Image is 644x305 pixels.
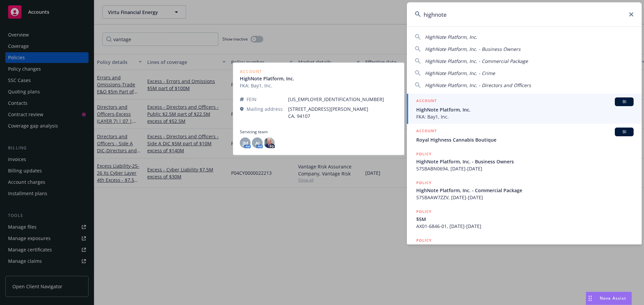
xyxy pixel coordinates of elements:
[586,292,594,305] div: Drag to move
[425,46,521,52] span: HighNote Platform, Inc. - Business Owners
[416,128,437,136] h5: ACCOUNT
[407,205,642,233] a: POLICY$5MAX01-6846-01, [DATE]-[DATE]
[416,223,634,230] span: AX01-6846-01, [DATE]-[DATE]
[618,99,631,105] span: BI
[407,94,642,124] a: ACCOUNTBIHighNote Platform, Inc.FKA: Bay1, Inc.
[618,129,631,135] span: BI
[416,237,432,244] h5: POLICY
[407,176,642,205] a: POLICYHighNote Platform, Inc. - Commercial Package57SBAAW7ZZV, [DATE]-[DATE]
[407,124,642,147] a: ACCOUNTBIRoyal Highness Cannabis Boutique
[600,295,626,301] span: Nova Assist
[407,2,642,26] input: Search...
[425,34,477,40] span: HighNote Platform, Inc.
[425,58,528,64] span: HighNote Platform, Inc. - Commercial Package
[416,158,634,165] span: HighNote Platform, Inc. - Business Owners
[416,136,634,143] span: Royal Highness Cannabis Boutique
[425,82,531,88] span: HighNote Platform, Inc. - Directors and Officers
[425,70,495,76] span: HighNote Platform, Inc. - Crime
[416,208,432,215] h5: POLICY
[407,147,642,176] a: POLICYHighNote Platform, Inc. - Business Owners57SBABN0694, [DATE]-[DATE]
[416,106,634,113] span: HighNote Platform, Inc.
[416,97,437,105] h5: ACCOUNT
[416,187,634,194] span: HighNote Platform, Inc. - Commercial Package
[416,151,432,157] h5: POLICY
[407,233,642,262] a: POLICY
[416,179,432,186] h5: POLICY
[416,216,634,223] span: $5M
[416,113,634,120] span: FKA: Bay1, Inc.
[416,194,634,201] span: 57SBAAW7ZZV, [DATE]-[DATE]
[416,165,634,172] span: 57SBABN0694, [DATE]-[DATE]
[586,292,632,305] button: Nova Assist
